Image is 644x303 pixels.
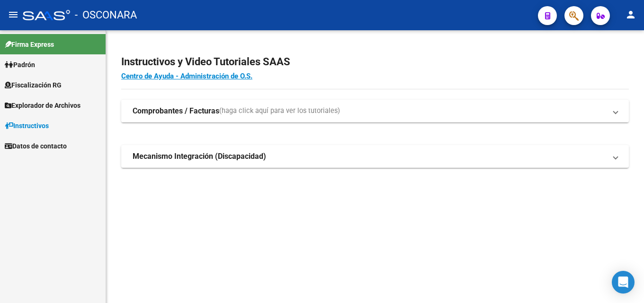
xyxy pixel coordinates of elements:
span: Padrón [5,60,35,70]
mat-expansion-panel-header: Mecanismo Integración (Discapacidad) [121,145,629,168]
span: - OSCONARA [75,5,137,26]
mat-icon: person [625,9,636,20]
strong: Comprobantes / Facturas [133,106,219,116]
span: Firma Express [5,39,54,50]
span: (haga click aquí para ver los tutoriales) [219,106,340,116]
span: Explorador de Archivos [5,100,80,111]
mat-expansion-panel-header: Comprobantes / Facturas(haga click aquí para ver los tutoriales) [121,100,629,122]
span: Instructivos [5,121,49,131]
mat-icon: menu [8,9,19,20]
span: Fiscalización RG [5,80,62,90]
h2: Instructivos y Video Tutoriales SAAS [121,53,629,71]
span: Datos de contacto [5,141,67,151]
a: Centro de Ayuda - Administración de O.S. [121,72,252,80]
strong: Mecanismo Integración (Discapacidad) [133,151,266,162]
div: Open Intercom Messenger [612,271,635,294]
